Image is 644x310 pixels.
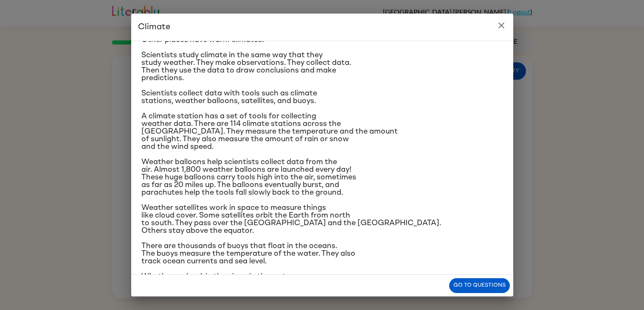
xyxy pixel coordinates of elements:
span: There are thousands of buoys that float in the oceans. The buoys measure the temperature of the w... [141,242,355,265]
button: close [493,17,510,34]
span: Scientists study climate in the same way that they study weather. They make observations. They co... [141,51,351,82]
span: Whether on land, in the air, or in the water, scientists have ways to learn about Earth’s climate. [141,273,326,288]
h2: Climate [131,14,513,41]
button: Go to questions [449,278,510,293]
span: Weather satellites work in space to measure things like cloud cover. Some satellites orbit the Ea... [141,204,441,235]
span: A climate station has a set of tools for collecting weather data. There are 114 climate stations ... [141,112,398,151]
span: Weather balloons help scientists collect data from the air. Almost 1,800 weather balloons are lau... [141,158,356,196]
span: Scientists collect data with tools such as climate stations, weather balloons, satellites, and bu... [141,89,317,105]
